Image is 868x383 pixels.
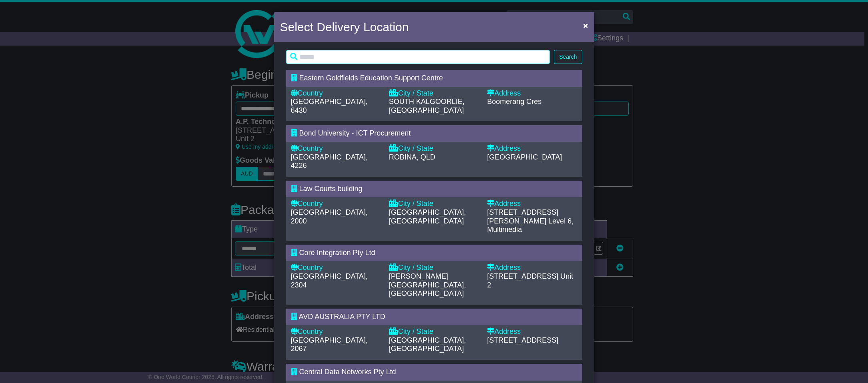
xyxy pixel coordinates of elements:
span: Bond University - ICT Procurement [299,129,411,137]
span: [GEOGRAPHIC_DATA], [GEOGRAPHIC_DATA] [389,336,466,353]
button: Search [554,50,582,64]
span: Core Integration Pty Ltd [299,249,375,257]
div: Address [487,144,577,153]
div: City / State [389,199,479,208]
span: [GEOGRAPHIC_DATA], 2067 [291,336,368,353]
div: Country [291,89,381,98]
span: [GEOGRAPHIC_DATA], 4226 [291,153,368,170]
span: [PERSON_NAME][GEOGRAPHIC_DATA], [GEOGRAPHIC_DATA] [389,272,466,297]
div: City / State [389,263,479,272]
span: [GEOGRAPHIC_DATA], 6430 [291,98,368,114]
span: AVD AUSTRALIA PTY LTD [299,313,385,321]
div: Country [291,263,381,272]
span: SOUTH KALGOORLIE, [GEOGRAPHIC_DATA] [389,98,465,114]
h4: Select Delivery Location [280,18,409,36]
span: × [583,21,588,30]
div: Address [487,199,577,208]
button: Close [579,17,592,34]
span: [GEOGRAPHIC_DATA] [487,153,562,161]
span: Level 6, Multimedia [487,217,573,234]
span: [STREET_ADDRESS] [487,336,558,344]
span: [GEOGRAPHIC_DATA], 2000 [291,208,368,225]
span: Central Data Networks Pty Ltd [299,368,396,376]
div: Address [487,327,577,336]
span: Eastern Goldfields Education Support Centre [299,74,443,82]
span: [GEOGRAPHIC_DATA], [GEOGRAPHIC_DATA] [389,208,466,225]
span: ROBINA, QLD [389,153,435,161]
span: [STREET_ADDRESS][PERSON_NAME] [487,208,558,225]
span: [GEOGRAPHIC_DATA], 2304 [291,272,368,289]
div: Country [291,144,381,153]
span: Unit 2 [487,272,573,289]
div: Address [487,263,577,272]
div: City / State [389,327,479,336]
span: Boomerang Cres [487,98,541,106]
div: Address [487,89,577,98]
span: [STREET_ADDRESS] [487,272,558,280]
div: Country [291,199,381,208]
div: Country [291,327,381,336]
div: City / State [389,144,479,153]
div: City / State [389,89,479,98]
span: Law Courts building [299,185,363,193]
